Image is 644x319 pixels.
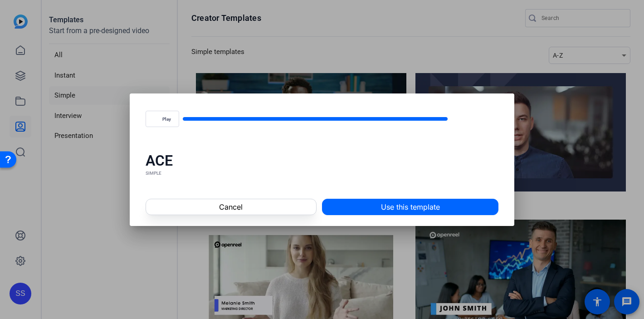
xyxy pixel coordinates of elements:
[219,201,243,212] span: Cancel
[146,152,499,170] div: ACE
[322,199,498,215] button: Use this template
[451,108,473,130] button: Mute
[146,170,499,177] div: SIMPLE
[381,201,440,212] span: Use this template
[477,108,498,130] button: Fullscreen
[146,111,179,127] button: Play
[162,117,171,122] span: Play
[146,199,317,215] button: Cancel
